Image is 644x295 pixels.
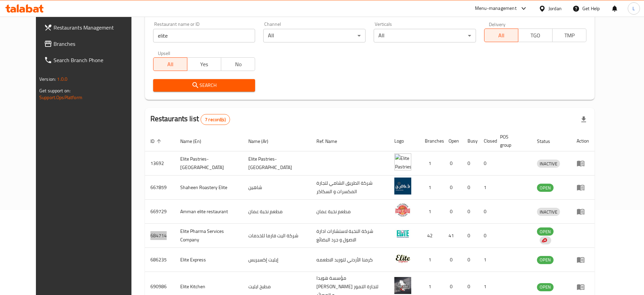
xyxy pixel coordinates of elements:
[419,224,443,248] td: 42
[577,159,589,167] div: Menu
[478,176,495,200] td: 1
[462,248,478,272] td: 0
[39,19,143,36] a: Restaurants Management
[145,224,175,248] td: 684714
[537,208,560,216] div: INACTIVE
[537,256,554,264] div: OPEN
[419,176,443,200] td: 1
[394,178,411,195] img: Shaheen Roastery Elite
[175,176,243,200] td: Shaheen Roastery Elite
[443,248,462,272] td: 0
[419,151,443,176] td: 1
[443,200,462,224] td: 0
[518,29,552,42] button: TGO
[311,200,389,224] td: مطعم نخبة عمان
[537,227,554,236] div: OPEN
[153,57,187,71] button: All
[500,133,523,149] span: POS group
[54,40,138,48] span: Branches
[39,86,70,95] span: Get support on:
[145,176,175,200] td: 667859
[478,200,495,224] td: 0
[175,200,243,224] td: Amman elite restaurant
[54,23,138,32] span: Restaurants Management
[54,56,138,64] span: Search Branch Phone
[537,184,554,192] span: OPEN
[159,81,250,90] span: Search
[39,93,82,102] a: Support.OpsPlatform
[190,59,219,69] span: Yes
[487,31,516,40] span: All
[537,160,560,168] span: INACTIVE
[394,250,411,267] img: Elite Express
[419,248,443,272] td: 1
[521,31,549,40] span: TGO
[537,184,554,192] div: OPEN
[153,29,255,42] input: Search for restaurant name or ID..
[311,224,389,248] td: شركة النخبة لاستشارات ادارة الاصول و جرد البضائع
[224,59,252,69] span: No
[311,248,389,272] td: كرمنا الأردني لتوريد الاطعمه
[577,283,589,291] div: Menu
[311,176,389,200] td: شركة الطريق الشامي لتجارة المكسرات و السكاكر
[201,116,230,123] span: 7 record(s)
[462,224,478,248] td: 0
[175,151,243,176] td: Elite Pastries- [GEOGRAPHIC_DATA]
[537,283,554,291] div: OPEN
[374,29,476,42] div: All
[541,237,547,243] img: delivery hero logo
[443,151,462,176] td: 0
[201,114,230,125] div: Total records count
[537,160,560,168] div: INACTIVE
[537,256,554,264] span: OPEN
[462,131,478,151] th: Busy
[484,29,518,42] button: All
[443,176,462,200] td: 0
[555,31,584,40] span: TMP
[394,277,411,294] img: Elite Kitchen
[221,57,255,71] button: No
[462,200,478,224] td: 0
[462,151,478,176] td: 0
[443,131,462,151] th: Open
[537,283,554,291] span: OPEN
[158,51,170,55] label: Upsell
[243,200,311,224] td: مطعم نخبة عمان
[537,137,559,145] span: Status
[443,224,462,248] td: 41
[577,256,589,264] div: Menu
[263,29,366,42] div: All
[389,131,419,151] th: Logo
[540,236,551,244] div: Indicates that the vendor menu management has been moved to DH Catalog service
[156,59,185,69] span: All
[243,224,311,248] td: شركة اليت فارما للخدمات
[150,137,163,145] span: ID
[394,202,411,219] img: Amman elite restaurant
[632,5,635,12] span: L
[57,75,67,84] span: 1.0.0
[478,224,495,248] td: 0
[537,228,554,236] span: OPEN
[537,208,560,216] span: INACTIVE
[577,183,589,191] div: Menu
[394,153,411,170] img: Elite Pastries- Turkish Village
[248,137,277,145] span: Name (Ar)
[243,248,311,272] td: إيليت إكسبريس
[419,200,443,224] td: 1
[39,75,56,84] span: Version:
[478,248,495,272] td: 1
[145,248,175,272] td: 686235
[478,151,495,176] td: 0
[394,226,411,243] img: Elite Pharma Services Company
[187,57,221,71] button: Yes
[175,224,243,248] td: Elite Pharma Services Company
[153,79,255,92] button: Search
[316,137,346,145] span: Ref. Name
[145,200,175,224] td: 669729
[552,29,586,42] button: TMP
[489,22,506,26] label: Delivery
[462,176,478,200] td: 0
[419,131,443,151] th: Branches
[243,176,311,200] td: شاهين
[571,131,595,151] th: Action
